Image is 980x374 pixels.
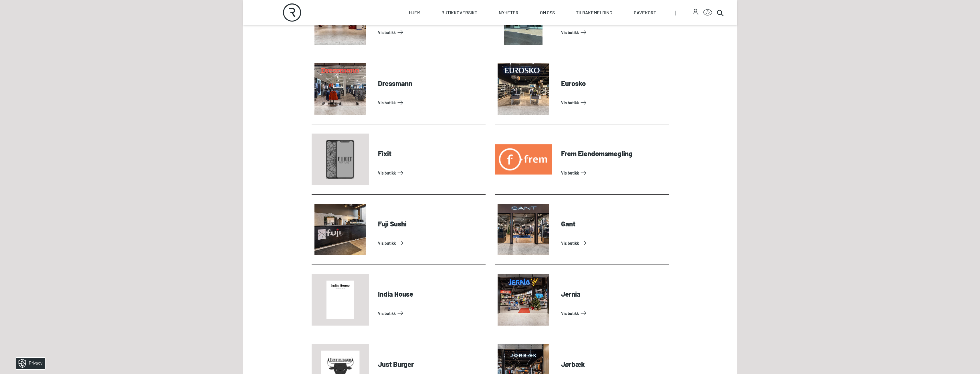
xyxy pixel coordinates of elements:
[703,8,712,17] button: Open Accessibility Menu
[378,98,483,107] a: Vis Butikk: Dressmann
[561,238,666,248] a: Vis Butikk: Gant
[561,98,666,107] a: Vis Butikk: Eurosko
[378,28,483,37] a: Vis Butikk: Boots Apotek
[6,356,52,371] iframe: Manage Preferences
[378,238,483,248] a: Vis Butikk: Fuji Sushi
[561,28,666,37] a: Vis Butikk: DnB Eiendom
[378,309,483,318] a: Vis Butikk: India House
[378,168,483,177] a: Vis Butikk: Fixit
[561,168,666,177] a: Vis Butikk: Frem Eiendomsmegling
[561,309,666,318] a: Vis Butikk: Jernia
